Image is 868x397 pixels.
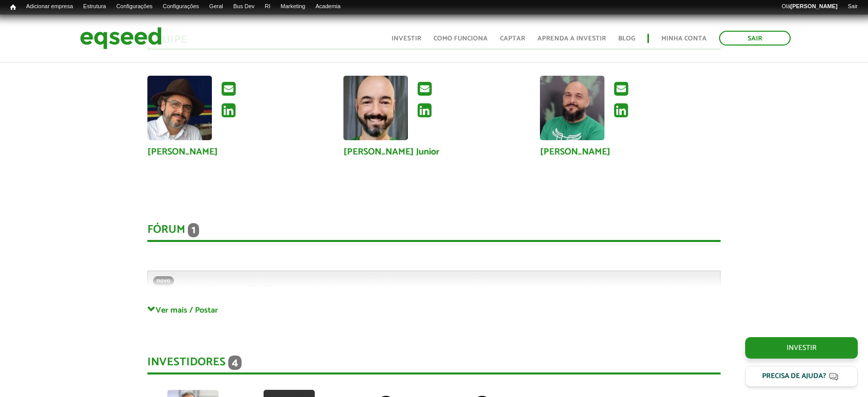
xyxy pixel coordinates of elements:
img: Foto de Josias de Souza [540,76,604,140]
a: Captar [500,35,525,42]
img: EqSeed [80,25,162,52]
a: Configurações [158,3,204,11]
span: Início [10,4,16,11]
a: RI [259,3,275,11]
a: Olá[PERSON_NAME] [776,3,842,11]
img: Foto de Sérgio Hilton Berlotto Junior [343,76,408,140]
strong: [PERSON_NAME] [790,3,837,9]
a: [PERSON_NAME] [147,147,218,157]
a: Bus Dev [228,3,260,11]
img: Foto de Xisto Alves de Souza Junior [147,76,212,140]
a: Minha conta [661,35,707,42]
a: Aprenda a investir [537,35,606,42]
a: Ver perfil do usuário. [343,76,408,140]
a: Como funciona [433,35,488,42]
div: Investidores [147,356,721,374]
a: Configurações [111,3,158,11]
a: Ver perfil do usuário. [147,76,212,140]
a: Estrutura [78,3,112,11]
a: [PERSON_NAME] Junior [343,147,440,157]
a: Investir [392,35,421,42]
a: Adicionar empresa [21,3,78,11]
a: Investir [745,337,858,359]
a: [PERSON_NAME] [540,147,611,157]
a: Geral [204,3,228,11]
a: Início [5,3,21,12]
a: Sair [842,3,863,11]
div: Fórum [147,223,721,242]
a: Marketing [275,3,310,11]
span: 1 [188,223,199,237]
a: Academia [310,3,345,11]
a: Blog [618,35,635,42]
a: Sair [719,31,791,46]
a: Ver perfil do usuário. [540,76,604,140]
span: 4 [228,356,242,370]
a: Ver mais / Postar [147,305,721,315]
